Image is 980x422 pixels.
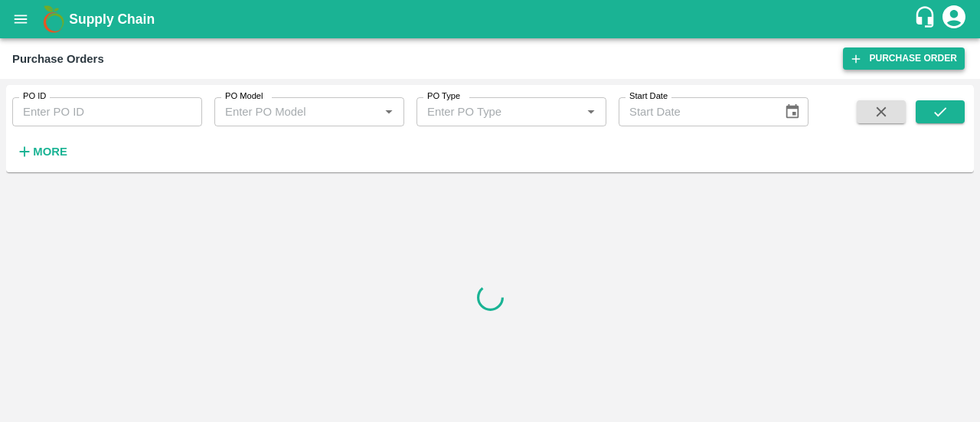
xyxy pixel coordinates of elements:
[421,102,577,122] input: Enter PO Type
[23,90,46,103] label: PO ID
[12,49,104,69] div: Purchase Orders
[12,139,71,165] button: More
[619,97,772,126] input: Start Date
[940,3,968,35] div: account of current user
[69,8,913,30] a: Supply Chain
[629,90,668,103] label: Start Date
[219,102,374,122] input: Enter PO Model
[225,90,263,103] label: PO Model
[379,102,399,122] button: Open
[3,2,38,37] button: open drawer
[913,5,940,33] div: customer-support
[69,11,155,27] b: Supply Chain
[778,97,807,126] button: Choose date
[12,97,202,126] input: Enter PO ID
[581,102,601,122] button: Open
[33,146,67,158] strong: More
[38,4,69,34] img: logo
[843,47,965,70] a: Purchase Order
[427,90,460,103] label: PO Type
